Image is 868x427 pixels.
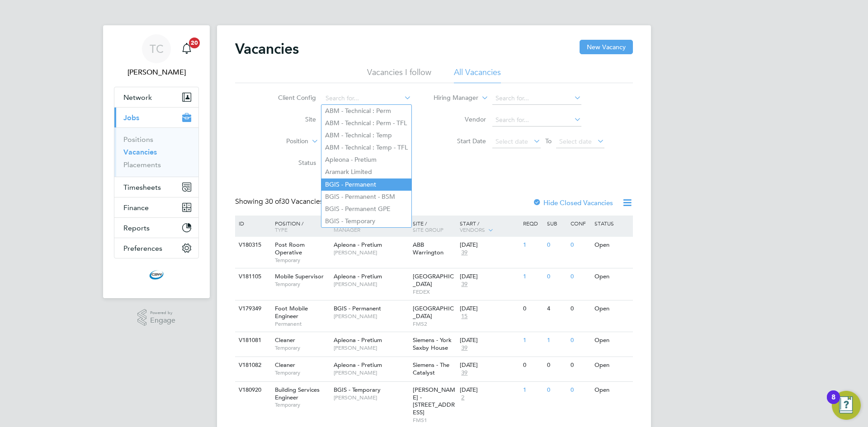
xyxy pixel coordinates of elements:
[592,332,632,349] div: Open
[114,218,198,238] button: Reports
[460,281,469,288] span: 39
[413,336,452,352] span: Siemens - York Saxby House
[334,249,408,256] span: [PERSON_NAME]
[123,148,157,156] a: Vacancies
[592,268,632,285] div: Open
[545,300,568,317] div: 4
[275,281,329,288] span: Temporary
[545,268,568,285] div: 0
[521,300,544,317] div: 0
[568,332,592,349] div: 0
[334,305,381,312] span: BGIS - Permanent
[137,309,176,326] a: Powered byEngage
[236,382,268,399] div: V180920
[275,320,329,328] span: Permanent
[367,67,431,83] li: Vacancies I follow
[592,382,632,399] div: Open
[236,268,268,285] div: V181105
[275,386,320,401] span: Building Services Engineer
[460,313,469,320] span: 15
[460,337,519,344] div: [DATE]
[592,237,632,253] div: Open
[114,197,198,217] button: Finance
[568,382,592,399] div: 0
[580,40,633,54] button: New Vacancy
[235,197,325,206] div: Showing
[334,394,408,401] span: [PERSON_NAME]
[256,137,308,146] label: Position
[264,94,316,102] label: Client Config
[149,267,164,282] img: cbwstaffingsolutions-logo-retina.png
[460,273,519,281] div: [DATE]
[114,87,198,107] button: Network
[275,272,324,280] span: Mobile Supervisor
[460,241,519,249] div: [DATE]
[334,272,382,280] span: Apleona - Pretium
[275,305,308,320] span: Foot Mobile Engineer
[236,357,268,374] div: V181082
[334,336,382,344] span: Apleona - Pretium
[275,344,329,352] span: Temporary
[275,369,329,376] span: Temporary
[264,159,316,167] label: Status
[275,336,295,344] span: Cleaner
[413,226,443,233] span: Site Group
[413,272,454,288] span: [GEOGRAPHIC_DATA]
[150,309,175,317] span: Powered by
[123,224,150,232] span: Reports
[460,369,469,377] span: 39
[545,237,568,253] div: 0
[334,241,382,249] span: Apleona - Pretium
[545,382,568,399] div: 0
[114,67,199,78] span: Tom Cheek
[413,241,443,256] span: ABB Warrington
[321,105,411,117] li: ABM - Technical : Perm
[492,92,581,105] input: Search for...
[265,197,323,206] span: 30 Vacancies
[521,216,544,231] div: Reqd
[265,197,281,206] span: 30 of
[460,361,519,369] div: [DATE]
[413,288,456,296] span: FEDEX
[460,394,466,402] span: 2
[189,38,200,48] span: 20
[123,93,152,102] span: Network
[114,108,198,127] button: Jobs
[410,216,458,237] div: Site /
[568,357,592,374] div: 0
[236,237,268,253] div: V180315
[123,183,161,192] span: Timesheets
[568,268,592,285] div: 0
[123,203,149,212] span: Finance
[334,313,408,320] span: [PERSON_NAME]
[268,216,331,237] div: Position /
[832,391,861,420] button: Open Resource Center, 8 new notifications
[321,178,411,191] li: BGIS - Permanent
[413,361,449,376] span: Siemens - The Catalyst
[533,198,613,207] label: Hide Closed Vacancies
[495,137,528,145] span: Select date
[150,317,175,324] span: Engage
[321,215,411,227] li: BGIS - Temporary
[322,92,411,105] input: Search for...
[460,226,485,233] span: Vendors
[454,67,501,83] li: All Vacancies
[521,382,544,399] div: 1
[334,226,360,233] span: Manager
[545,357,568,374] div: 0
[831,397,835,409] div: 8
[426,94,478,103] label: Hiring Manager
[114,267,199,282] a: Go to home page
[321,166,411,178] li: Aramark Limited
[114,34,199,78] a: TC[PERSON_NAME]
[275,361,295,369] span: Cleaner
[458,216,521,238] div: Start /
[545,216,568,231] div: Sub
[542,135,554,147] span: To
[460,305,519,313] div: [DATE]
[521,237,544,253] div: 1
[235,40,299,58] h2: Vacancies
[321,191,411,203] li: BGIS - Permanent - BSM
[275,241,305,256] span: Post Room Operative
[460,386,519,394] div: [DATE]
